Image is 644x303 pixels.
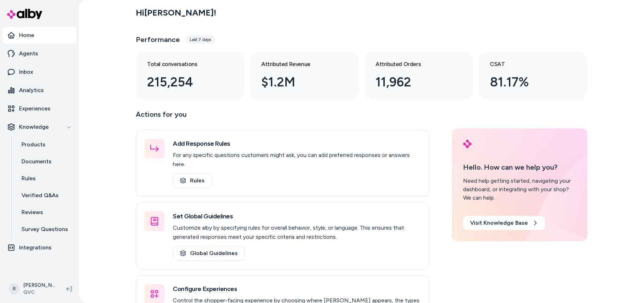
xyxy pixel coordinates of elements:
div: 215,254 [147,73,222,92]
span: QVC [23,289,55,296]
p: Customize alby by specifying rules for overall behavior, style, or language. This ensures that ge... [173,223,420,242]
a: Home [3,27,76,44]
a: Experiences [3,100,76,117]
a: Survey Questions [14,221,76,238]
p: For any specific questions customers might ask, you can add preferred responses or answers here. [173,151,420,169]
p: Documents [22,157,51,166]
a: Total conversations 215,254 [136,51,244,100]
a: Analytics [3,82,76,99]
p: Knowledge [19,123,49,131]
p: Actions for you [136,109,429,126]
h2: Hi [PERSON_NAME] ! [136,7,216,18]
img: alby Logo [7,9,42,19]
h3: Total conversations [147,60,222,68]
h3: Add Response Rules [173,139,420,149]
button: R[PERSON_NAME]QVC [4,278,61,300]
p: Integrations [19,243,51,252]
p: Home [19,31,34,40]
p: Rules [22,174,36,183]
p: Products [22,140,45,149]
button: Knowledge [3,119,76,135]
a: Rules [14,170,76,187]
img: alby Logo [463,140,472,148]
p: Agents [19,49,38,58]
a: Reviews [14,204,76,221]
a: Attributed Orders 11,962 [364,51,473,100]
a: Integrations [3,239,76,256]
p: Analytics [19,86,44,95]
a: Products [14,136,76,153]
a: Global Guidelines [173,246,245,261]
div: Last 7 days [186,35,215,44]
p: Experiences [19,104,50,113]
div: $1.2M [261,73,336,92]
a: Attributed Revenue $1.2M [250,51,359,100]
p: Hello. How can we help you? [463,162,576,172]
div: 11,962 [376,73,450,92]
a: Verified Q&As [14,187,76,204]
a: Documents [14,153,76,170]
p: [PERSON_NAME] [23,282,55,289]
a: Agents [3,45,76,62]
span: R [8,283,20,295]
a: CSAT 81.17% [479,51,587,100]
h3: Attributed Revenue [261,60,336,68]
h3: Set Global Guidelines [173,211,420,221]
a: Rules [173,173,212,188]
div: 81.17% [490,73,565,92]
a: Inbox [3,63,76,80]
p: Inbox [19,68,33,76]
a: Visit Knowledge Base [463,216,545,230]
h3: CSAT [490,60,565,68]
div: Need help getting started, navigating your dashboard, or integrating with your shop? We can help. [463,177,576,202]
h3: Attributed Orders [376,60,450,68]
p: Survey Questions [22,225,68,234]
h3: Performance [136,35,180,44]
p: Verified Q&As [22,191,59,200]
h3: Configure Experiences [173,284,420,294]
p: Reviews [22,208,43,217]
